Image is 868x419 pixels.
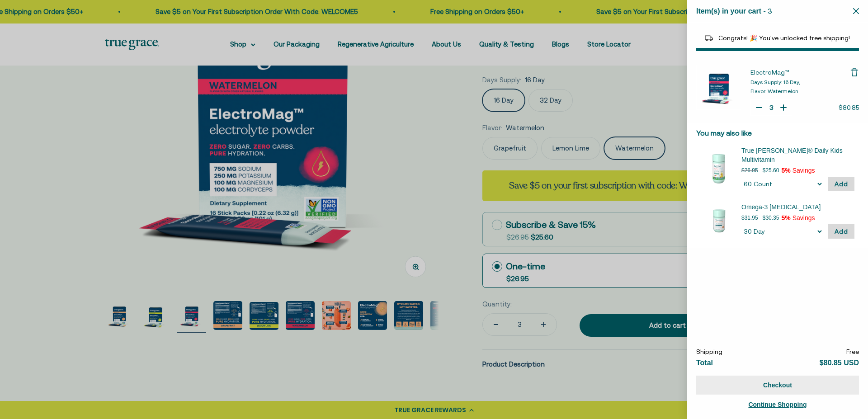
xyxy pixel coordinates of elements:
p: $26.95 [741,166,758,175]
img: Reward bar icon image [703,33,714,43]
span: True [PERSON_NAME]® Daily Kids Multivitamin [741,146,843,164]
a: ElectroMag™ [750,68,850,77]
button: Close [853,7,859,15]
div: True Littles® Daily Kids Multivitamin [741,146,854,164]
img: 60 Count [701,151,737,187]
img: ElectroMag™ - 16 Day / Watermelon [696,65,741,110]
p: $30.35 [763,213,779,222]
span: Savings [793,214,815,221]
span: Days Supply: 16 Day, [750,79,800,85]
span: 3 [768,7,772,15]
span: Item(s) in your cart - [696,7,766,15]
img: 30 Day [701,202,737,239]
span: Free [846,348,859,355]
span: 5% [781,214,790,221]
span: Congrats! 🎉 You've unlocked free shipping! [718,34,850,42]
span: ElectroMag™ [750,69,789,76]
span: Flavor: Watermelon [750,88,798,94]
p: $25.60 [763,166,779,175]
p: $31.95 [741,213,758,222]
button: Add [828,224,854,239]
span: Total [696,359,713,367]
span: Add [835,228,848,235]
span: Add [835,180,848,188]
button: Add [828,177,854,191]
span: Omega-3 [MEDICAL_DATA] [741,202,843,212]
span: $80.85 [839,104,859,111]
span: Savings [793,167,815,174]
span: Shipping [696,348,722,355]
a: Continue Shopping [696,399,859,410]
input: Quantity for ElectroMag™ [767,103,776,112]
span: You may also like [696,129,752,137]
button: Remove ElectroMag™ [850,68,859,77]
button: Checkout [696,376,859,395]
span: Continue Shopping [748,401,807,408]
div: Omega-3 Fish Oil [741,202,854,212]
span: 5% [781,167,790,174]
span: $80.85 USD [820,359,859,367]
